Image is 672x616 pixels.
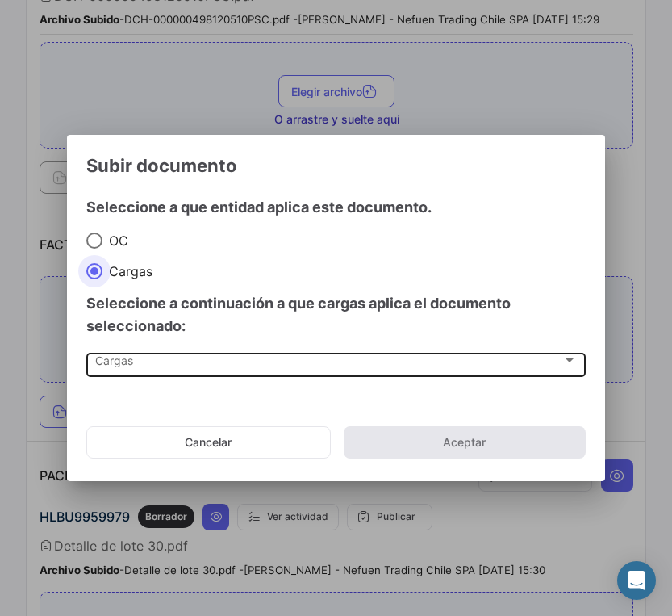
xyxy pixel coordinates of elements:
[86,154,585,177] h3: Subir documento
[95,357,562,371] span: Cargas
[86,426,330,459] button: Cancelar
[617,561,656,600] div: Abrir Intercom Messenger
[86,292,585,337] h4: Seleccione a continuación a que cargas aplica el documento seleccionado:
[102,263,152,279] span: Cargas
[86,196,432,219] h4: Seleccione a que entidad aplica este documento.
[102,233,128,249] span: OC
